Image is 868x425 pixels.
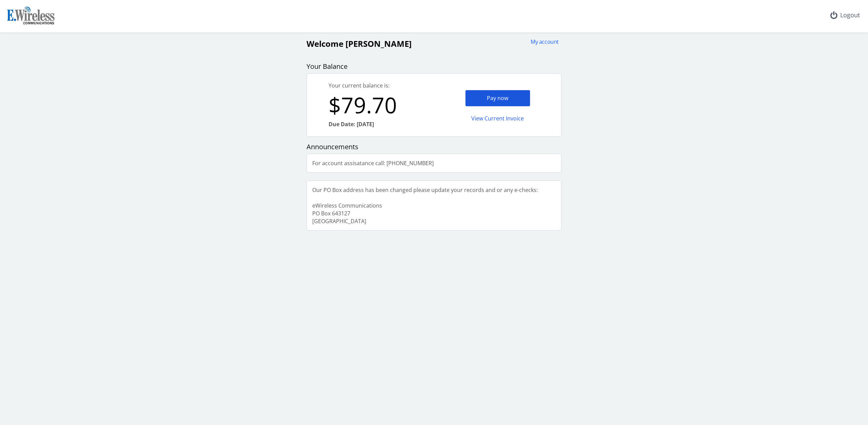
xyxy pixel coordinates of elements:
[526,38,559,46] div: My account
[307,181,543,230] div: Our PO Box address has been changed please update your records and or any e-checks: eWireless Com...
[307,154,439,173] div: For account assisatance call: [PHONE_NUMBER]
[465,90,530,107] div: Pay now
[329,82,434,90] div: Your current balance is:
[346,38,412,49] span: [PERSON_NAME]
[329,120,434,128] div: Due Date: [DATE]
[307,38,343,49] span: Welcome
[307,62,348,71] span: Your Balance
[307,142,358,151] span: Announcements
[465,111,530,127] div: View Current Invoice
[329,90,434,120] div: $79.70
